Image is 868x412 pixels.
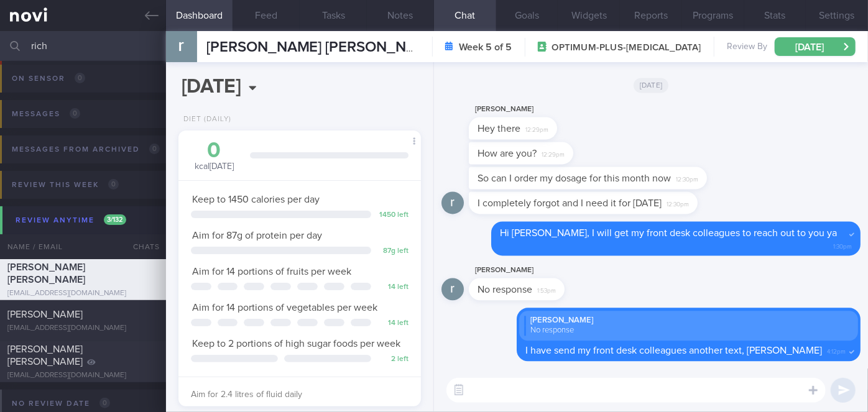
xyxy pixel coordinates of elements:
span: Hi [PERSON_NAME], I will get my front desk colleagues to reach out to you ya [500,228,837,238]
div: [PERSON_NAME] [524,316,853,326]
span: How are you? [478,149,537,158]
button: [DATE] [775,37,856,56]
span: 12:29pm [525,122,548,134]
span: [PERSON_NAME] [PERSON_NAME] [7,344,83,367]
div: On sensor [9,70,88,87]
div: [EMAIL_ADDRESS][DOMAIN_NAME] [7,371,159,380]
div: No response [524,326,853,336]
div: Messages from Archived [9,141,163,158]
div: [PERSON_NAME] [469,263,602,278]
span: [PERSON_NAME] [PERSON_NAME] [206,40,441,55]
span: Aim for 14 portions of fruits per week [192,267,351,277]
span: I have send my front desk colleagues another text, [PERSON_NAME] [525,346,822,355]
span: [PERSON_NAME] [7,309,83,319]
div: 2 left [377,355,409,364]
span: 0 [99,398,110,408]
span: No response [478,285,532,295]
span: Review By [727,42,767,53]
span: 12:29pm [542,147,565,159]
div: Messages [9,106,83,122]
div: Diet (Daily) [178,115,231,124]
div: 14 left [377,283,409,292]
div: 0 [191,140,238,162]
strong: Week 5 of 5 [459,41,512,53]
span: Hey there [478,124,520,134]
div: No review date [9,395,113,412]
div: 1450 left [377,211,409,220]
span: So can I order my dosage for this month now [478,173,671,183]
span: Aim for 14 portions of vegetables per week [192,303,377,313]
span: Aim for 87g of protein per day [192,231,322,240]
span: 1:30pm [833,239,852,251]
div: Review anytime [12,212,129,229]
div: [EMAIL_ADDRESS][DOMAIN_NAME] [7,289,159,298]
div: Review this week [9,176,122,193]
span: 0 [75,73,85,83]
span: 4:12pm [827,344,846,356]
span: Keep to 2 portions of high sugar foods per week [192,339,400,349]
span: Keep to 1450 calories per day [192,195,320,204]
span: 3 / 132 [104,214,126,225]
div: [PERSON_NAME] [469,102,594,117]
div: Chats [116,234,166,259]
div: [EMAIL_ADDRESS][DOMAIN_NAME] [7,324,159,333]
span: 1:53pm [537,283,556,295]
span: 12:30pm [667,197,689,209]
div: 14 left [377,319,409,328]
span: 12:30pm [676,172,698,184]
span: I completely forgot and I need it for [DATE] [478,198,662,208]
span: 0 [149,144,160,154]
span: Aim for 2.4 litres of fluid daily [191,390,302,399]
span: 0 [108,179,119,190]
span: OPTIMUM-PLUS-[MEDICAL_DATA] [552,42,701,54]
span: [PERSON_NAME] [PERSON_NAME] [7,262,85,285]
span: [DATE] [634,78,669,93]
div: kcal [DATE] [191,140,238,173]
div: 87 g left [377,247,409,256]
span: 0 [70,108,80,119]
